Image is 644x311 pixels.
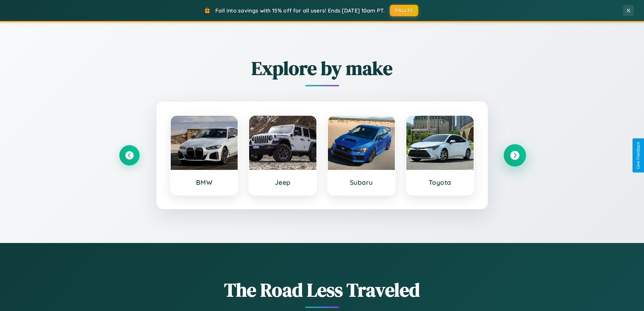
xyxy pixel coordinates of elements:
[119,55,525,81] h2: Explore by make
[636,142,641,169] div: Give Feedback
[215,7,385,14] span: Fall into savings with 15% off for all users! Ends [DATE] 10am PT.
[335,178,388,186] h3: Subaru
[390,5,418,16] button: FALL15
[256,178,310,186] h3: Jeep
[119,277,525,303] h1: The Road Less Traveled
[177,178,231,186] h3: BMW
[413,178,467,186] h3: Toyota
